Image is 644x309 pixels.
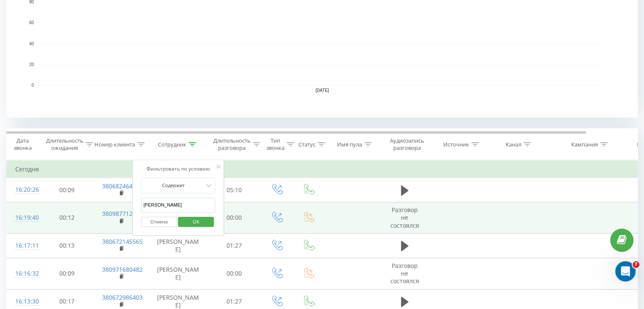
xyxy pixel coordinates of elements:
[213,137,251,152] div: Длительность разговора
[102,210,143,218] a: 380987712347
[41,202,94,234] td: 00:12
[299,141,315,148] div: Статус
[31,83,34,88] text: 0
[141,198,216,212] input: Введите значение
[46,137,83,152] div: Длительность ожидания
[571,141,598,148] div: Кампания
[15,210,32,226] div: 16:19:40
[390,206,419,229] span: Разговор не состоялся
[337,141,362,148] div: Имя пула
[41,258,94,290] td: 00:09
[208,178,261,202] td: 05:10
[29,41,34,46] text: 40
[29,62,34,67] text: 20
[184,215,208,228] span: OK
[102,265,143,273] a: 380971680482
[149,233,208,258] td: [PERSON_NAME]
[390,262,419,285] span: Разговор не состоялся
[633,261,639,268] span: 7
[178,217,214,227] button: OK
[141,165,216,173] div: Фильтровать по условию
[208,233,261,258] td: 01:27
[315,88,329,93] text: [DATE]
[94,141,135,148] div: Номер клиента
[102,237,143,246] a: 380672145565
[29,21,34,25] text: 60
[266,137,285,152] div: Тип звонка
[15,265,32,282] div: 16:16:32
[141,217,177,227] button: Отмена
[387,137,428,152] div: Аудиозапись разговора
[15,182,32,198] div: 16:20:26
[102,182,143,190] a: 380682464217
[41,178,94,202] td: 00:09
[208,202,261,234] td: 00:00
[7,137,38,152] div: Дата звонка
[15,237,32,254] div: 16:17:11
[443,141,469,148] div: Источник
[102,293,143,301] a: 380672986403
[208,258,261,290] td: 00:00
[41,233,94,258] td: 00:13
[158,141,186,148] div: Сотрудник
[149,258,208,290] td: [PERSON_NAME]
[506,141,521,148] div: Канал
[615,261,636,281] iframe: Intercom live chat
